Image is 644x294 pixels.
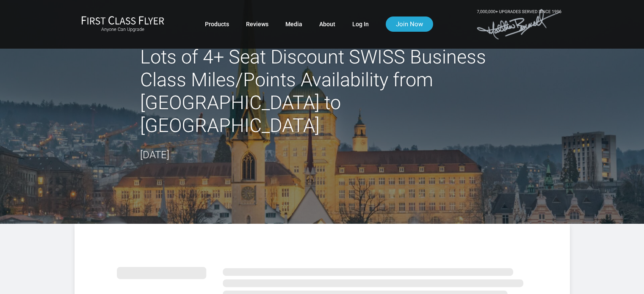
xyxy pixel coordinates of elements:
[81,16,164,25] img: First Class Flyer
[140,149,169,161] time: [DATE]
[140,46,504,137] h2: Lots of 4+ Seat Discount SWISS Business Class Miles/Points Availability from [GEOGRAPHIC_DATA] to...
[285,16,302,32] a: Media
[205,16,229,32] a: Products
[319,16,335,32] a: About
[81,16,164,33] a: First Class FlyerAnyone Can Upgrade
[386,16,433,32] a: Join Now
[246,16,268,32] a: Reviews
[352,16,369,32] a: Log In
[81,27,164,33] small: Anyone Can Upgrade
